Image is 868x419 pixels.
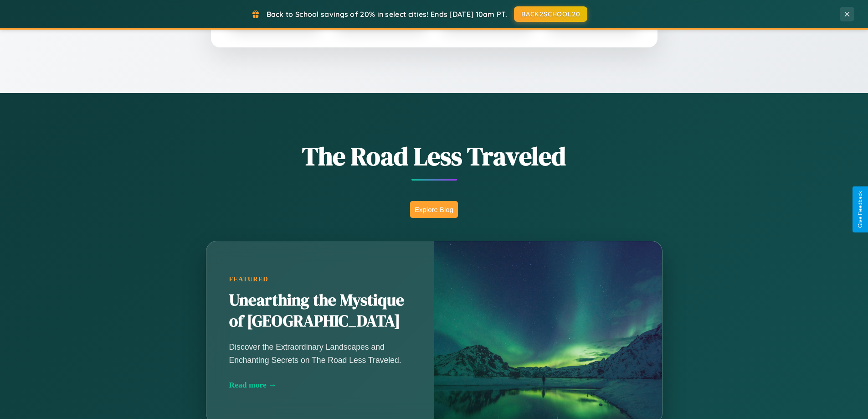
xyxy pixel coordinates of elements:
[161,139,708,174] h1: The Road Less Traveled
[229,290,411,332] h2: Unearthing the Mystique of [GEOGRAPHIC_DATA]
[267,10,507,19] span: Back to School savings of 20% in select cities! Ends [DATE] 10am PT.
[514,6,587,22] button: BACK2SCHOOL20
[229,275,411,283] div: Featured
[857,191,863,228] div: Give Feedback
[410,201,458,218] button: Explore Blog
[229,341,411,366] p: Discover the Extraordinary Landscapes and Enchanting Secrets on The Road Less Traveled.
[229,380,411,390] div: Read more →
